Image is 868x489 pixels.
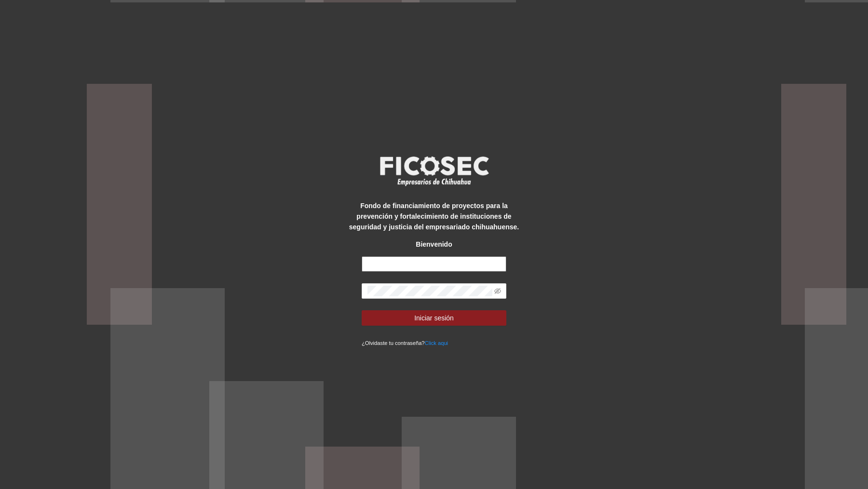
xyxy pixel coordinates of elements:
[425,340,448,346] a: Click aqui
[362,340,448,346] small: ¿Olvidaste tu contraseña?
[362,310,506,326] button: Iniciar sesión
[349,202,519,231] strong: Fondo de financiamiento de proyectos para la prevención y fortalecimiento de instituciones de seg...
[414,313,454,323] span: Iniciar sesión
[416,240,452,248] strong: Bienvenido
[494,288,501,294] span: eye-invisible
[374,153,494,189] img: logo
